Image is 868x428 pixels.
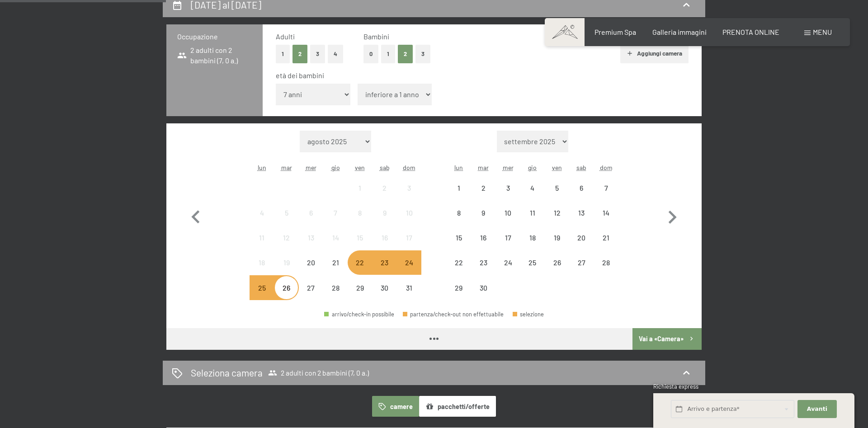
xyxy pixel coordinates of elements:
div: 12 [546,209,568,232]
div: arrivo/check-in non effettuabile [471,175,495,200]
div: Thu Sep 18 2025 [520,226,545,250]
div: Sun Sep 28 2025 [594,250,618,275]
div: arrivo/check-in non effettuabile [569,201,594,225]
div: 14 [324,234,347,257]
div: Mon Aug 18 2025 [250,250,274,275]
div: arrivo/check-in non effettuabile [447,175,471,200]
div: Sun Aug 24 2025 [397,250,421,275]
div: arrivo/check-in non effettuabile [397,250,421,275]
div: Sat Aug 09 2025 [373,201,397,225]
div: età dei bambini [276,71,681,80]
div: arrivo/check-in non effettuabile [299,226,323,250]
div: arrivo/check-in non effettuabile [545,226,569,250]
div: Tue Sep 23 2025 [471,250,495,275]
div: arrivo/check-in non effettuabile [594,226,618,250]
div: arrivo/check-in non effettuabile [274,275,298,300]
div: arrivo/check-in non effettuabile [569,175,594,200]
div: Mon Sep 08 2025 [447,201,471,225]
div: arrivo/check-in possibile [324,311,394,317]
div: Sat Aug 02 2025 [373,175,397,200]
div: 1 [349,184,371,207]
div: Fri Sep 12 2025 [545,201,569,225]
div: arrivo/check-in non effettuabile [545,175,569,200]
div: arrivo/check-in non effettuabile [348,250,372,275]
div: 11 [250,234,273,257]
div: 8 [448,209,470,232]
div: arrivo/check-in non effettuabile [447,201,471,225]
div: 17 [496,234,519,257]
div: arrivo/check-in non effettuabile [520,175,545,200]
div: arrivo/check-in non effettuabile [447,275,471,300]
div: arrivo/check-in non effettuabile [471,275,495,300]
div: 18 [250,259,273,282]
div: Fri Aug 08 2025 [348,201,372,225]
abbr: lunedì [454,164,463,171]
span: Menu [813,28,832,36]
abbr: martedì [281,164,292,171]
div: arrivo/check-in non effettuabile [250,226,274,250]
div: Mon Sep 29 2025 [447,275,471,300]
button: 3 [415,45,430,63]
div: 9 [472,209,495,232]
div: 16 [373,234,396,257]
div: 7 [324,209,347,232]
div: arrivo/check-in non effettuabile [397,275,421,300]
div: 2 [472,184,495,207]
div: arrivo/check-in non effettuabile [348,201,372,225]
div: arrivo/check-in non effettuabile [471,201,495,225]
div: arrivo/check-in non effettuabile [594,201,618,225]
button: 1 [276,45,290,63]
div: Sat Aug 16 2025 [373,226,397,250]
div: Wed Sep 10 2025 [495,201,520,225]
span: 2 adulti con 2 bambini (7, 0 a.) [268,368,369,377]
div: Tue Aug 05 2025 [274,201,298,225]
div: 11 [521,209,544,232]
div: 15 [349,234,371,257]
abbr: domenica [403,164,415,171]
abbr: venerdì [552,164,562,171]
button: Mese successivo [659,131,685,301]
div: Wed Aug 13 2025 [299,226,323,250]
div: arrivo/check-in non effettuabile [299,201,323,225]
div: Fri Sep 26 2025 [545,250,569,275]
div: selezione [513,311,544,317]
div: 23 [472,259,495,282]
button: 2 [398,45,413,63]
div: arrivo/check-in non effettuabile [373,275,397,300]
button: Avanti [797,400,836,419]
div: Sat Aug 30 2025 [373,275,397,300]
div: 31 [398,284,420,307]
div: arrivo/check-in non effettuabile [274,250,298,275]
div: 19 [546,234,568,257]
div: Fri Aug 29 2025 [348,275,372,300]
div: partenza/check-out non effettuabile [403,311,504,317]
div: 30 [472,284,495,307]
abbr: sabato [380,164,390,171]
div: 7 [595,184,618,207]
div: arrivo/check-in non effettuabile [520,226,545,250]
div: Fri Aug 15 2025 [348,226,372,250]
div: Sun Sep 14 2025 [594,201,618,225]
div: arrivo/check-in non effettuabile [274,226,298,250]
div: Mon Sep 15 2025 [447,226,471,250]
span: Bambini [363,32,389,41]
div: 23 [373,259,396,282]
div: arrivo/check-in non effettuabile [495,201,520,225]
span: Premium Spa [594,28,636,36]
div: 22 [448,259,470,282]
a: Galleria immagini [652,28,707,36]
div: Sat Sep 06 2025 [569,175,594,200]
div: Mon Sep 22 2025 [447,250,471,275]
div: arrivo/check-in non effettuabile [545,250,569,275]
div: 10 [398,209,420,232]
a: PRENOTA ONLINE [722,28,779,36]
h2: Seleziona camera [191,366,263,379]
div: arrivo/check-in non effettuabile [471,226,495,250]
div: 28 [595,259,618,282]
div: Tue Sep 30 2025 [471,275,495,300]
div: 27 [570,259,593,282]
div: Sun Aug 31 2025 [397,275,421,300]
div: 25 [521,259,544,282]
div: arrivo/check-in non effettuabile [520,201,545,225]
